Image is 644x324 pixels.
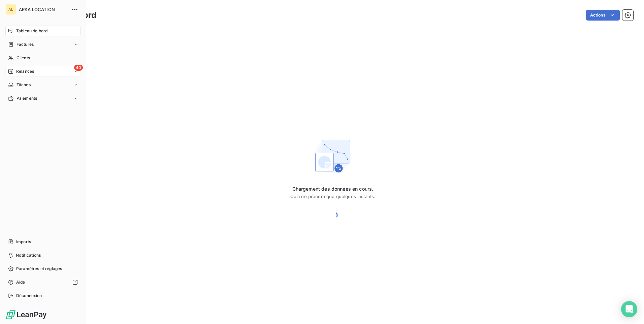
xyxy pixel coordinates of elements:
a: Aide [5,277,80,288]
span: ARKA LOCATION [19,7,67,12]
span: Notifications [16,252,41,258]
span: Cela ne prendra que quelques instants. [290,194,376,199]
span: Paiements [17,95,37,101]
img: First time [311,134,354,177]
span: Relances [16,68,34,74]
span: Chargement des données en cours. [290,186,376,192]
span: Imports [16,239,31,245]
span: Aide [16,279,25,285]
span: 40 [74,65,83,71]
button: Actions [586,10,620,21]
span: Tâches [17,82,31,88]
span: Paramètres et réglages [16,266,62,272]
span: Clients [17,55,30,61]
div: Open Intercom Messenger [621,301,637,317]
img: Logo LeanPay [5,309,47,320]
div: AL [5,4,16,15]
span: Factures [17,41,34,47]
span: Tableau de bord [16,28,47,34]
span: Déconnexion [16,293,42,299]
